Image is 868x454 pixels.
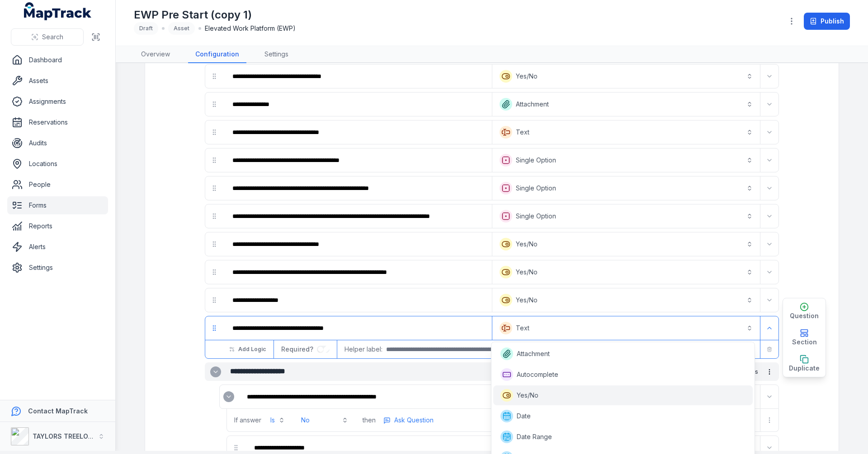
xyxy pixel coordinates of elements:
span: Attachment [517,349,550,358]
span: Date Range [517,432,552,441]
span: Yes/No [517,391,538,400]
span: Date [517,412,531,421]
span: Autocomplete [517,370,558,379]
button: Text [494,318,758,338]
